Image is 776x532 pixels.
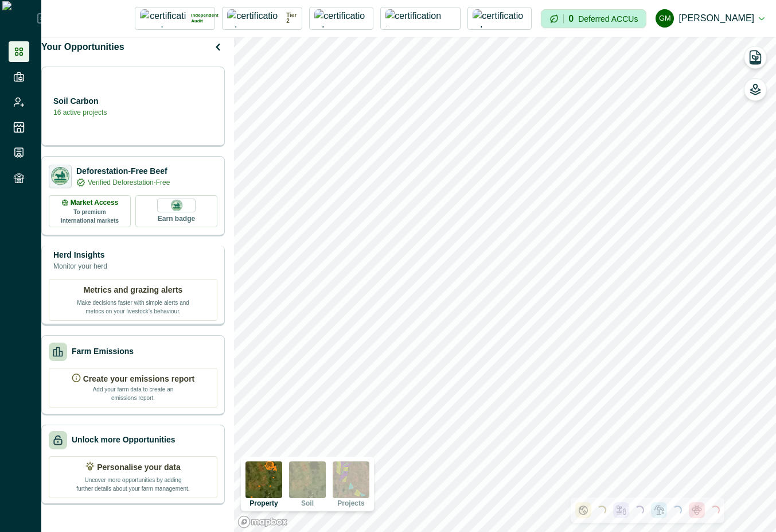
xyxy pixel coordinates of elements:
[2,1,37,36] img: Logo
[227,9,282,28] img: certification logo
[72,434,175,446] p: Unlock more Opportunities
[84,284,183,296] p: Metrics and grazing alerts
[245,461,282,498] img: property preview
[135,7,215,30] button: certification logoIndependent Audit
[333,461,369,498] img: projects preview
[76,165,170,177] p: Deforestation-Free Beef
[53,261,107,271] p: Monitor your herd
[140,9,186,28] img: certification logo
[76,296,190,316] p: Make decisions faster with simple alerts and metrics on your livestock’s behaviour.
[83,373,195,385] p: Create your emissions report
[301,500,314,507] p: Soil
[90,385,176,402] p: Add your farm data to create an emissions report.
[97,461,181,473] p: Personalise your data
[76,473,190,493] p: Uncover more opportunities by adding further details about your farm management.
[88,177,170,188] p: Verified Deforestation-Free
[56,208,123,225] p: To premium international markets
[158,212,195,224] p: Earn badge
[656,5,765,32] button: Gayathri Menakath[PERSON_NAME]
[286,13,297,24] p: Tier 2
[314,9,368,28] img: certification logo
[578,14,638,23] p: Deferred ACCUs
[237,515,288,529] a: Mapbox logo
[41,40,124,54] p: Your Opportunities
[53,95,107,107] p: Soil Carbon
[53,107,107,118] p: 16 active projects
[191,13,219,24] p: Independent Audit
[53,249,107,261] p: Herd Insights
[385,9,455,28] img: certification logo
[473,9,527,28] img: certification logo
[568,14,574,24] p: 0
[289,461,326,498] img: soil preview
[49,165,71,187] img: certification logo
[337,500,364,507] p: Projects
[72,345,134,358] p: Farm Emissions
[170,199,184,212] img: DFB badge
[249,500,278,507] p: Property
[71,197,119,208] p: Market Access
